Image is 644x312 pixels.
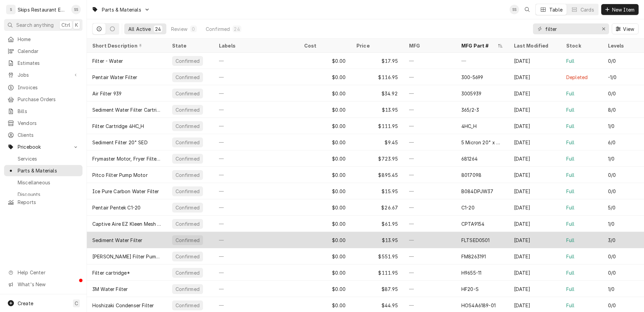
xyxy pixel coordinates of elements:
[214,232,299,248] div: —
[102,6,141,13] span: Parts & Materials
[299,85,351,102] div: $0.00
[509,183,561,199] div: [DATE]
[461,188,494,195] div: B084DPJW37
[461,204,475,211] div: C1-20
[566,188,575,195] div: Full
[404,69,456,85] div: —
[566,57,575,65] div: Full
[351,232,404,248] div: $13.95
[18,48,79,55] span: Calendar
[608,42,638,49] div: Levels
[299,167,351,183] div: $0.00
[175,106,200,113] div: Confirmed
[404,281,456,297] div: —
[351,118,404,134] div: $111.95
[608,123,614,130] div: 1/0
[175,220,200,227] div: Confirmed
[214,199,299,216] div: —
[214,69,299,85] div: —
[510,5,519,14] div: SS
[622,25,636,33] span: View
[219,42,293,49] div: Labels
[18,84,79,91] span: Invoices
[608,204,615,211] div: 5/0
[6,5,16,14] div: Skips Restaurant Equipment's Avatar
[461,90,481,97] div: 3005939
[351,102,404,118] div: $13.95
[71,5,81,14] div: Shan Skipper's Avatar
[92,253,161,260] div: [PERSON_NAME] Filter Pump 4GPM
[608,237,615,244] div: 3/0
[509,150,561,167] div: [DATE]
[351,183,404,199] div: $15.95
[299,281,351,297] div: $0.00
[92,155,161,162] div: Frymaster Motor, Fryer Filter 240V
[549,6,563,13] div: Table
[18,191,79,198] span: Discounts
[4,177,82,188] a: Miscellaneous
[509,85,561,102] div: [DATE]
[304,42,345,49] div: Cost
[509,118,561,134] div: [DATE]
[299,199,351,216] div: $0.00
[566,302,575,309] div: Full
[18,36,79,43] span: Home
[4,153,82,164] a: Services
[175,139,200,146] div: Confirmed
[206,25,230,33] div: Confirmed
[61,21,70,29] span: Ctrl
[18,131,79,139] span: Clients
[175,204,200,211] div: Confirmed
[4,94,82,105] a: Purchase Orders
[299,102,351,118] div: $0.00
[509,199,561,216] div: [DATE]
[92,220,161,227] div: Captive Aire EZ Kleen Mesh Filter
[175,155,200,162] div: Confirmed
[4,197,82,208] a: Reports
[175,237,200,244] div: Confirmed
[299,264,351,281] div: $0.00
[461,220,484,227] div: CPTA9154
[214,85,299,102] div: —
[92,269,130,276] div: Filter cartridge*
[601,4,639,15] button: New Item
[404,183,456,199] div: —
[404,264,456,281] div: —
[608,155,614,162] div: 1/0
[608,106,616,113] div: 8/0
[404,199,456,216] div: —
[608,302,616,309] div: 0/0
[175,286,200,293] div: Confirmed
[509,264,561,281] div: [DATE]
[351,150,404,167] div: $723.95
[608,253,616,260] div: 0/0
[404,85,456,102] div: —
[214,281,299,297] div: —
[18,108,79,115] span: Bills
[299,150,351,167] div: $0.00
[566,106,575,113] div: Full
[92,74,137,81] div: Pentair Water Filter
[566,204,575,211] div: Full
[461,123,477,130] div: 4HC_H
[581,6,594,13] div: Cards
[191,25,196,33] div: 0
[461,139,503,146] div: 5 Micron 20" x 2.5"
[92,42,160,49] div: Short Description
[356,42,397,49] div: Price
[566,42,596,49] div: Stock
[4,57,82,69] a: Estimates
[409,42,449,49] div: MFG
[92,139,148,146] div: Sediment Filter 20" SED
[18,6,68,13] div: Skips Restaurant Equipment
[612,23,639,34] button: View
[461,171,481,179] div: 8017098
[128,25,151,33] div: All Active
[299,69,351,85] div: $0.00
[18,120,79,127] span: Vendors
[608,220,614,227] div: 1/0
[404,232,456,248] div: —
[92,106,161,113] div: Sediment Water Filter Cartridge 365/2-3
[18,143,69,150] span: Pricebook
[566,139,575,146] div: Full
